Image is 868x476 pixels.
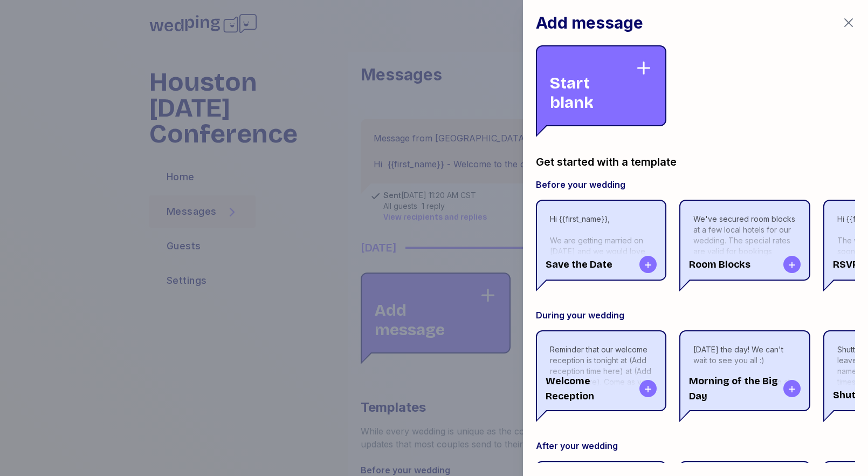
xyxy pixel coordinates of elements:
div: Hi {{first_name}}, We are getting married on [DATE] and we would love for you to join us! Please ... [550,214,652,332]
div: We've secured room blocks at a few local hotels for our wedding. The special rates are valid for ... [693,214,796,311]
div: Morning of the Big Day [680,367,809,410]
div: Save the Date [537,249,665,280]
div: During your wedding [536,309,855,322]
div: Start blank [550,59,635,112]
div: Welcome Reception [537,367,665,410]
div: Reminder that our welcome reception is tonight at (Add reception time here) at (Add location here... [550,344,652,431]
div: Before your wedding [536,178,855,191]
h1: Add message [536,13,643,32]
div: Room Blocks [680,249,809,280]
div: Get started with a template [536,137,855,178]
div: After your wedding [536,439,855,452]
